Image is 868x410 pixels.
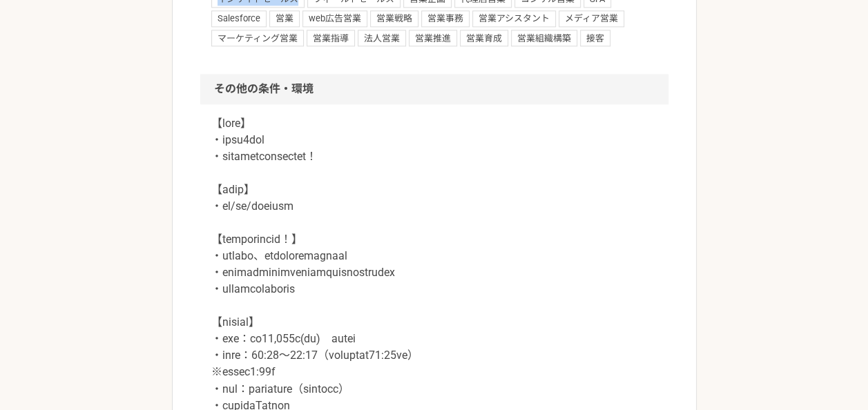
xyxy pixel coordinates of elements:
span: マーケティング営業 [211,30,304,46]
span: 営業推進 [409,30,457,46]
span: 営業事務 [421,10,470,27]
span: 営業アシスタント [472,10,556,27]
span: 営業指導 [307,30,355,46]
span: 営業戦略 [370,10,418,27]
span: Salesforce [211,10,267,27]
h2: その他の条件・環境 [200,74,668,104]
span: 営業組織構築 [511,30,577,46]
span: 営業 [269,10,300,27]
span: 営業育成 [460,30,508,46]
span: 接客 [580,30,610,46]
span: 法人営業 [358,30,406,46]
span: web広告営業 [302,10,367,27]
span: メディア営業 [559,10,624,27]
